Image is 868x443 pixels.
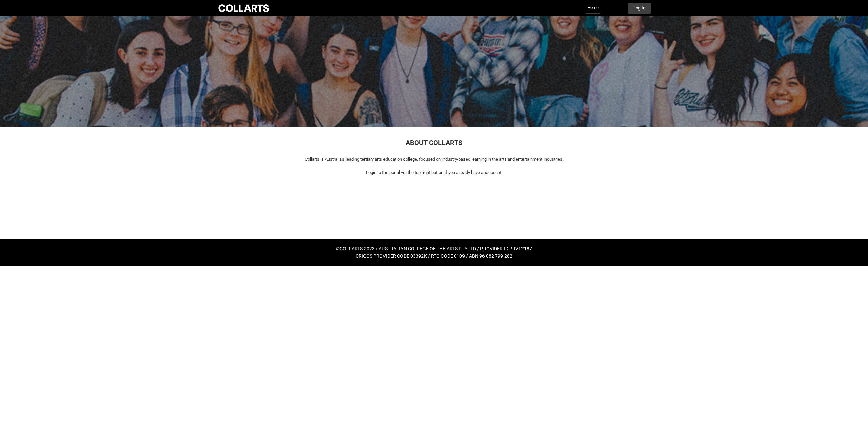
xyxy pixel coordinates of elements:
[406,139,462,147] span: ABOUT COLLARTS
[628,3,651,14] button: Log In
[486,170,502,175] span: account.
[586,3,600,14] a: Home
[221,156,647,163] p: Collarts is Australia's leading tertiary arts education college, focused on industry-based learni...
[221,169,647,176] p: Login to the portal via the top right button if you already have an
